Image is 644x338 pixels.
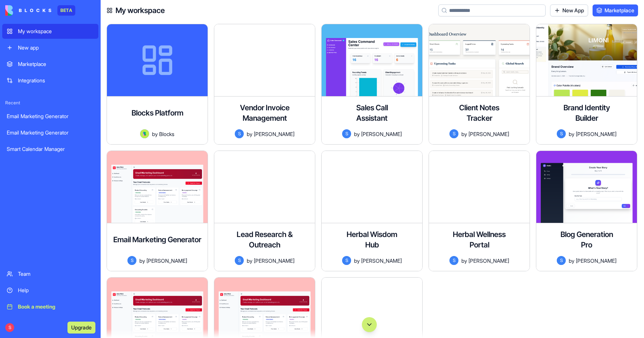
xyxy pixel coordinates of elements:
[461,257,467,265] span: by
[550,4,588,16] a: New App
[342,102,402,123] h4: Sales Call Assistant
[254,257,294,265] span: [PERSON_NAME]
[2,73,98,88] a: Integrations
[140,129,149,138] img: Avatar
[107,151,208,271] a: Email Marketing GeneratorSby[PERSON_NAME]
[557,102,616,123] h4: Brand Identity Builder
[321,24,423,145] a: Sales Call AssistantSby[PERSON_NAME]
[235,256,244,265] span: S
[67,322,95,334] button: Upgrade
[536,24,637,145] a: Brand Identity BuilderSby[PERSON_NAME]
[214,151,315,271] a: Lead Research & OutreachSby[PERSON_NAME]
[354,130,360,138] span: by
[557,229,616,250] h4: Blog Generation Pro
[557,129,566,138] span: S
[449,129,458,138] span: S
[576,130,616,138] span: [PERSON_NAME]
[569,257,574,265] span: by
[361,257,402,265] span: [PERSON_NAME]
[342,229,402,250] h4: Herbal Wisdom Hub
[2,266,98,281] a: Team
[127,256,136,265] span: S
[152,130,158,138] span: by
[220,102,309,123] h4: Vendor Invoice Management
[18,44,94,51] div: New app
[361,130,402,138] span: [PERSON_NAME]
[468,130,509,138] span: [PERSON_NAME]
[449,229,509,250] h4: Herbal Wellness Portal
[146,257,187,265] span: [PERSON_NAME]
[576,257,616,265] span: [PERSON_NAME]
[247,130,252,138] span: by
[214,24,315,145] a: Vendor Invoice ManagementSby[PERSON_NAME]
[5,323,14,332] span: S
[18,303,94,310] div: Book a meeting
[139,257,145,265] span: by
[18,77,94,84] div: Integrations
[18,60,94,68] div: Marketplace
[557,256,566,265] span: S
[2,40,98,55] a: New app
[2,24,98,39] a: My workspace
[67,323,95,331] a: Upgrade
[57,5,75,16] div: BETA
[235,129,244,138] span: S
[2,109,98,124] a: Email Marketing Generator
[7,129,94,136] div: Email Marketing Generator
[5,5,51,16] img: logo
[536,151,637,271] a: Blog Generation ProSby[PERSON_NAME]
[18,270,94,278] div: Team
[461,130,467,138] span: by
[593,4,638,16] a: Marketplace
[113,234,201,245] h4: Email Marketing Generator
[468,257,509,265] span: [PERSON_NAME]
[2,100,98,106] span: Recent
[2,125,98,140] a: Email Marketing Generator
[5,5,75,16] a: BETA
[342,256,351,265] span: S
[2,299,98,314] a: Book a meeting
[569,130,574,138] span: by
[107,24,208,145] a: Blocks PlatformAvatarbyBlocks
[254,130,294,138] span: [PERSON_NAME]
[116,5,165,16] h4: My workspace
[18,287,94,294] div: Help
[132,108,183,118] h4: Blocks Platform
[362,317,377,332] button: Scroll to bottom
[247,257,252,265] span: by
[429,151,530,271] a: Herbal Wellness PortalSby[PERSON_NAME]
[449,256,458,265] span: S
[18,28,94,35] div: My workspace
[342,129,351,138] span: S
[321,151,423,271] a: Herbal Wisdom HubSby[PERSON_NAME]
[2,142,98,157] a: Smart Calendar Manager
[7,145,94,153] div: Smart Calendar Manager
[2,57,98,72] a: Marketplace
[449,102,509,123] h4: Client Notes Tracker
[2,283,98,298] a: Help
[7,113,94,120] div: Email Marketing Generator
[354,257,360,265] span: by
[429,24,530,145] a: Client Notes TrackerSby[PERSON_NAME]
[235,229,294,250] h4: Lead Research & Outreach
[159,130,174,138] span: Blocks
